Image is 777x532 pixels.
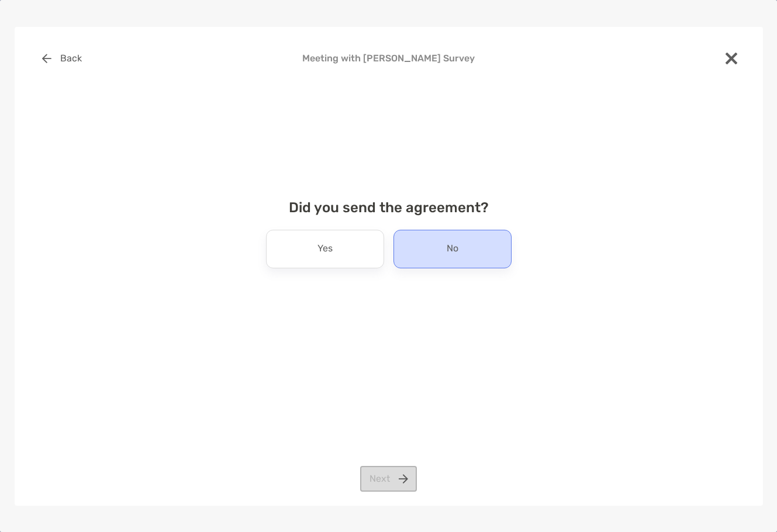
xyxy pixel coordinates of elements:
h4: Meeting with [PERSON_NAME] Survey [33,53,744,64]
button: Back [33,46,91,71]
p: Yes [317,240,333,258]
img: button icon [42,54,51,63]
img: close modal [726,53,737,64]
h4: Did you send the agreement? [33,199,744,216]
p: No [447,240,458,258]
